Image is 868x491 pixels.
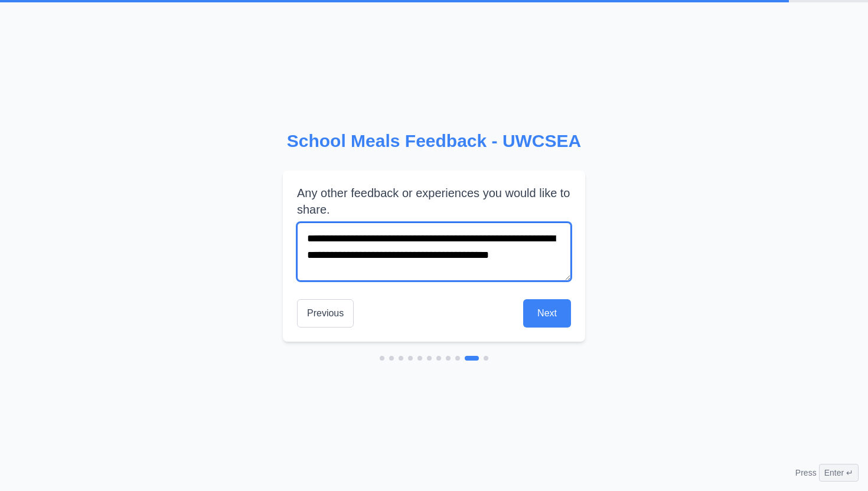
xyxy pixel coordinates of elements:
[523,299,571,328] button: Next
[297,299,354,328] button: Previous
[297,185,571,218] label: Any other feedback or experiences you would like to share.
[283,130,585,152] h2: School Meals Feedback - UWCSEA
[795,464,859,482] div: Press
[819,464,859,482] span: Enter ↵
